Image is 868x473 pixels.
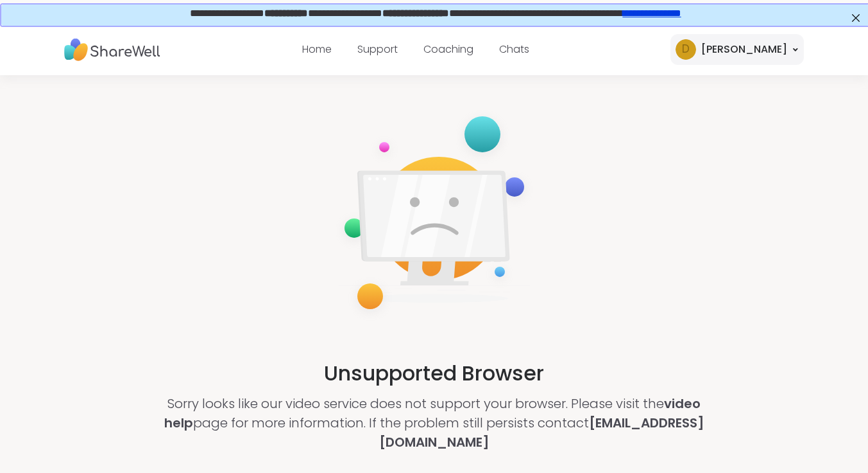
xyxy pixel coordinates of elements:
[499,42,529,57] a: Chats
[423,42,473,57] a: Coaching
[701,42,787,57] div: [PERSON_NAME]
[324,358,544,389] h2: Unsupported Browser
[64,32,160,67] img: ShareWell Nav Logo
[145,394,724,452] p: Sorry looks like our video service does not support your browser. Please visit the page for more ...
[164,395,701,432] a: video help
[334,108,534,322] img: not-supported
[682,41,690,58] span: D
[357,42,398,57] a: Support
[302,42,332,57] a: Home
[379,414,704,451] a: [EMAIL_ADDRESS][DOMAIN_NAME]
